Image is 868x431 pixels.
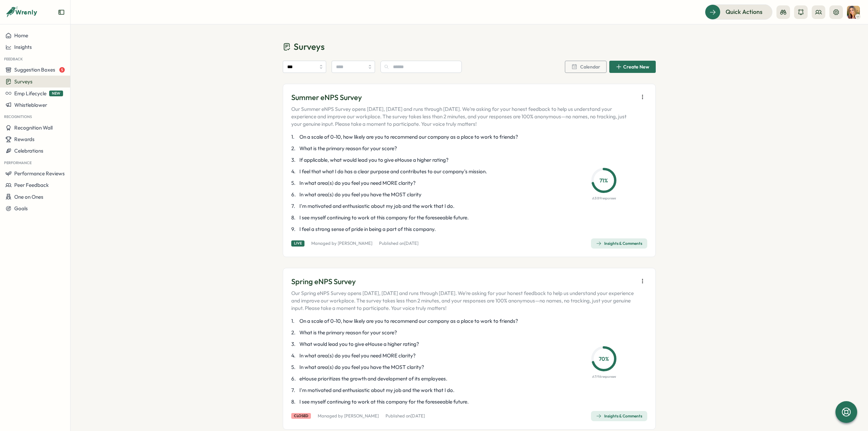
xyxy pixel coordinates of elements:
[591,411,647,421] button: Insights & Comments
[49,91,63,96] span: NEW
[14,124,53,131] span: Recognition Wall
[14,44,32,50] span: Insights
[299,179,416,187] span: In what area(s) do you feel you need MORE clarity?
[705,4,772,19] button: Quick Actions
[291,387,298,394] span: 7 .
[299,156,449,164] span: If applicable, what would lead you to give eHouse a higher rating?
[291,168,298,175] span: 4 .
[299,352,416,359] span: In what area(s) do you feel you need MORE clarity?
[593,355,614,363] p: 70 %
[291,202,298,210] span: 7 .
[847,6,860,19] img: Tarin O'Neill
[14,205,28,212] span: Goals
[291,290,635,312] p: Our Spring eNPS Survey opens [DATE], [DATE] and runs through [DATE]. We’re asking for your honest...
[14,136,35,142] span: Rewards
[591,238,647,249] button: Insights & Comments
[338,240,372,246] a: [PERSON_NAME]
[580,64,600,69] span: Calendar
[291,156,298,164] span: 3 .
[294,41,324,53] span: Surveys
[299,364,424,371] span: In what area(s) do you feel you have the MOST clarity?
[299,191,421,198] span: In what area(s) do you feel you have the MOST clarity
[14,170,65,177] span: Performance Reviews
[291,329,298,336] span: 2 .
[291,317,298,325] span: 1 .
[14,182,49,188] span: Peer Feedback
[291,145,298,152] span: 2 .
[299,317,518,325] span: On a scale of 0-10, how likely are you to recommend our company as a place to work to friends?
[14,90,46,97] span: Emp Lifecycle
[379,240,418,247] p: Published on
[291,352,298,359] span: 4 .
[299,214,469,221] span: I see myself continuing to work at this company for the foreseeable future.
[59,67,65,73] span: 5
[411,413,425,418] span: [DATE]
[291,340,298,348] span: 3 .
[58,9,65,16] button: Expand sidebar
[344,413,379,418] a: [PERSON_NAME]
[299,168,487,175] span: I feel that what I do has a clear purpose and contributes to our company's mission.
[299,387,454,394] span: I'm motivated and enthusiastic about my job and the work that I do.
[14,32,28,39] span: Home
[14,102,47,108] span: Whistleblower
[14,66,55,73] span: Suggestion Boxes
[404,240,418,246] span: [DATE]
[291,413,311,419] div: closed
[291,240,304,246] div: Live
[299,133,518,141] span: On a scale of 0-10, how likely are you to recommend our company as a place to work to friends?
[291,92,635,103] p: Summer eNPS Survey
[609,61,656,73] button: Create New
[299,145,397,152] span: What is the primary reason for your score?
[565,61,607,73] button: Calendar
[592,196,616,201] p: 63 / 89 responses
[299,202,454,210] span: I'm motivated and enthusiastic about my job and the work that I do.
[291,364,298,371] span: 5 .
[14,78,33,85] span: Surveys
[291,133,298,141] span: 1 .
[291,375,298,383] span: 6 .
[299,340,419,348] span: What would lead you to give eHouse a higher rating?
[291,276,635,287] p: Spring eNPS Survey
[14,148,43,154] span: Celebrations
[593,176,614,185] p: 71 %
[299,398,469,406] span: I see myself continuing to work at this company for the foreseeable future.
[311,240,372,247] p: Managed by
[291,226,298,233] span: 9 .
[318,413,379,419] p: Managed by
[14,194,43,200] span: One on Ones
[291,398,298,406] span: 8 .
[291,214,298,221] span: 8 .
[592,374,616,379] p: 67 / 96 responses
[726,7,763,16] span: Quick Actions
[291,179,298,187] span: 5 .
[291,191,298,198] span: 6 .
[386,413,425,419] p: Published on
[299,375,447,383] span: eHouse prioritizes the growth and development of its employees.
[623,64,649,69] span: Create New
[299,329,397,336] span: What is the primary reason for your score?
[291,105,635,128] p: Our Summer eNPS Survey opens [DATE], [DATE] and runs through [DATE]. We’re asking for your honest...
[299,226,436,233] span: I feel a strong sense of pride in being a part of this company.
[596,241,642,246] div: Insights & Comments
[596,413,642,419] div: Insights & Comments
